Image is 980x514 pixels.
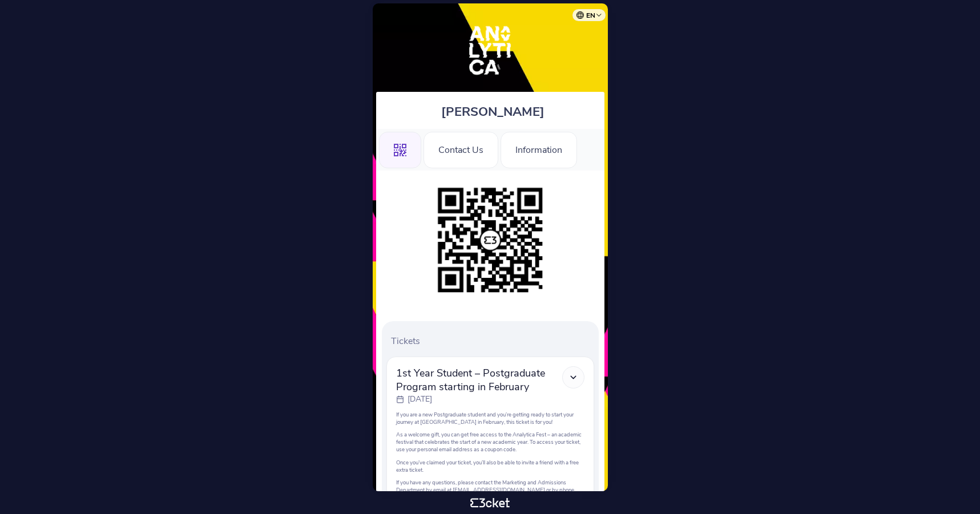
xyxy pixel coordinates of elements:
[424,132,498,168] div: Contact Us
[501,132,577,168] div: Information
[441,103,545,120] span: [PERSON_NAME]
[396,431,584,453] p: As a welcome gift, you can get free access to the Analytica Fest – an academic festival that cele...
[396,459,584,473] p: Once you’ve claimed your ticket, you’ll also be able to invite a friend with a free extra ticket.
[501,143,577,155] a: Information
[396,366,562,394] span: 1st Year Student – Postgraduate Program starting in February
[454,15,526,86] img: Analytica Fest 2025 - Sep 6th
[391,335,594,347] p: Tickets
[408,394,432,405] p: [DATE]
[396,479,584,501] p: If you have any questions, please contact the Marketing and Admissions Department by email at [EM...
[432,182,549,298] img: af9f1b0e7623468fa24d0f9837290ec5.png
[396,411,584,426] p: If you are a new Postgraduate student and you’re getting ready to start your journey at [GEOGRAPH...
[424,143,498,155] a: Contact Us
